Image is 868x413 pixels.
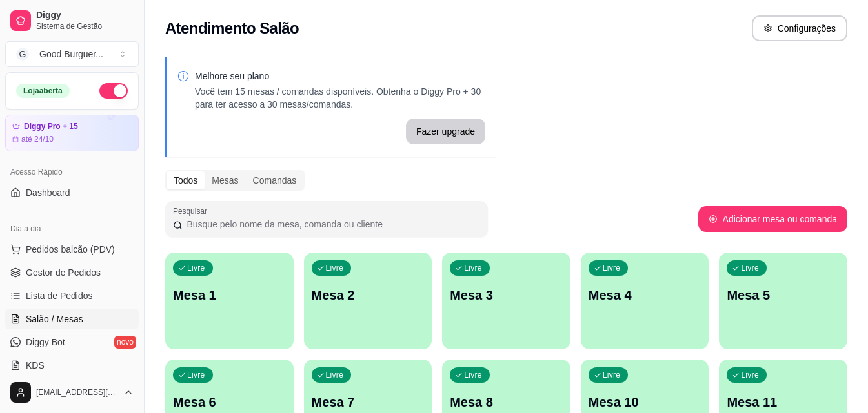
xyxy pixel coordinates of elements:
[16,84,70,98] div: Loja aberta
[450,286,563,304] p: Mesa 3
[183,218,480,231] input: Pesquisar
[5,285,139,306] a: Lista de Pedidos
[464,370,482,380] p: Livre
[741,263,759,273] p: Livre
[442,253,570,349] button: LivreMesa 3
[312,286,425,304] p: Mesa 2
[603,263,621,273] p: Livre
[727,286,840,304] p: Mesa 5
[304,253,432,349] button: LivreMesa 2
[589,393,701,411] p: Mesa 10
[187,370,205,380] p: Livre
[5,355,139,376] a: KDS
[21,134,54,144] article: até 24/10
[173,393,286,411] p: Mesa 6
[173,206,212,216] label: Pesquisar
[16,48,29,61] span: G
[5,332,139,352] a: Diggy Botnovo
[187,263,205,273] p: Livre
[719,253,847,349] button: LivreMesa 5
[603,370,621,380] p: Livre
[246,171,304,189] div: Comandas
[165,253,294,349] button: LivreMesa 1
[195,85,485,111] p: Você tem 15 mesas / comandas disponíveis. Obtenha o Diggy Pro + 30 para ter acesso a 30 mesas/com...
[5,218,139,239] div: Dia a dia
[26,243,115,256] span: Pedidos balcão (PDV)
[5,309,139,329] a: Salão / Mesas
[589,286,701,304] p: Mesa 4
[698,206,847,232] button: Adicionar mesa ou comanda
[450,393,563,411] p: Mesa 8
[173,286,286,304] p: Mesa 1
[36,10,134,21] span: Diggy
[195,70,485,82] p: Melhore seu plano
[39,48,103,61] div: Good Burguer ...
[464,263,482,273] p: Livre
[727,393,840,411] p: Mesa 11
[36,387,118,398] span: [EMAIL_ADDRESS][DOMAIN_NAME]
[5,162,139,182] div: Acesso Rápido
[406,119,485,144] button: Fazer upgrade
[326,370,344,380] p: Livre
[5,115,139,151] a: Diggy Pro + 15até 24/10
[26,336,65,349] span: Diggy Bot
[167,171,205,189] div: Todos
[205,171,245,189] div: Mesas
[326,263,344,273] p: Livre
[26,359,45,372] span: KDS
[312,393,425,411] p: Mesa 7
[36,21,134,32] span: Sistema de Gestão
[5,377,139,408] button: [EMAIL_ADDRESS][DOMAIN_NAME]
[24,122,78,131] article: Diggy Pro + 15
[5,262,139,283] a: Gestor de Pedidos
[26,289,93,302] span: Lista de Pedidos
[581,253,709,349] button: LivreMesa 4
[5,182,139,203] a: Dashboard
[5,41,139,67] button: Select a team
[26,186,70,199] span: Dashboard
[165,18,299,39] h2: Atendimento Salão
[26,266,101,279] span: Gestor de Pedidos
[99,83,128,99] button: Alterar Status
[26,312,83,325] span: Salão / Mesas
[5,5,139,36] a: DiggySistema de Gestão
[752,15,847,41] button: Configurações
[741,370,759,380] p: Livre
[5,239,139,260] button: Pedidos balcão (PDV)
